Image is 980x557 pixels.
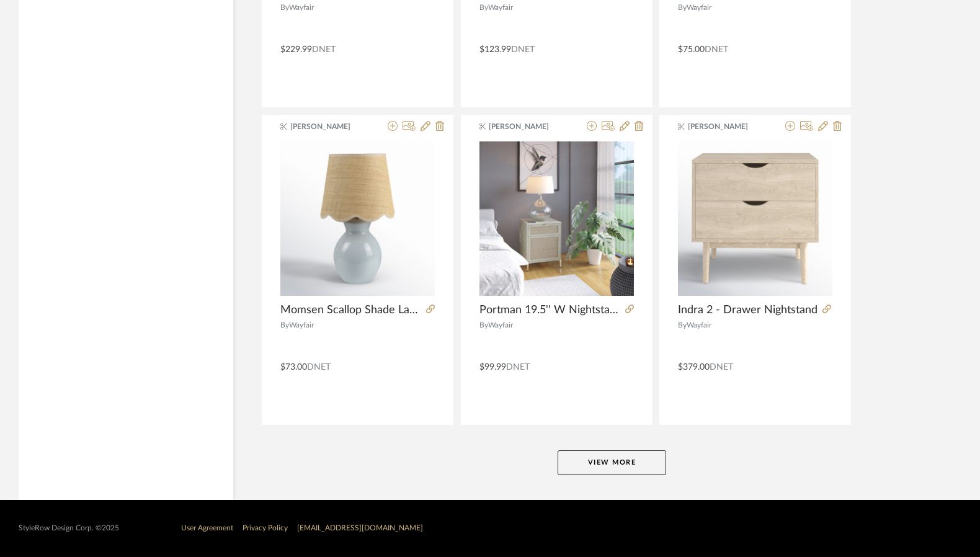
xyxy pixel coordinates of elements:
[280,141,435,296] img: Momsen Scallop Shade Lamp
[488,321,513,329] span: Wayfair
[19,524,119,533] div: StyleRow Design Corp. ©2025
[678,363,710,372] span: $379.00
[289,321,314,329] span: Wayfair
[297,524,423,532] a: [EMAIL_ADDRESS][DOMAIN_NAME]
[479,321,488,329] span: By
[506,363,530,372] span: DNET
[280,303,421,317] span: Momsen Scallop Shade Lamp
[705,45,728,54] span: DNET
[678,45,705,54] span: $75.00
[479,4,488,11] span: By
[280,321,289,329] span: By
[558,450,666,475] button: View More
[312,45,336,54] span: DNET
[678,303,817,317] span: Indra 2 - Drawer Nightstand
[687,321,711,329] span: Wayfair
[511,45,535,54] span: DNET
[307,363,331,372] span: DNET
[687,4,711,11] span: Wayfair
[290,121,368,132] span: [PERSON_NAME]
[479,45,511,54] span: $123.99
[678,321,687,329] span: By
[479,303,620,317] span: Portman 19.5'' W Nightstand
[678,4,687,11] span: By
[289,4,314,11] span: Wayfair
[488,4,513,11] span: Wayfair
[489,121,567,132] span: [PERSON_NAME]
[280,363,307,372] span: $73.00
[280,4,289,11] span: By
[479,363,506,372] span: $99.99
[688,121,766,132] span: [PERSON_NAME]
[710,363,733,372] span: DNET
[678,141,832,296] img: Indra 2 - Drawer Nightstand
[479,141,634,296] img: Portman 19.5'' W Nightstand
[243,524,288,532] a: Privacy Policy
[181,524,233,532] a: User Agreement
[280,45,312,54] span: $229.99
